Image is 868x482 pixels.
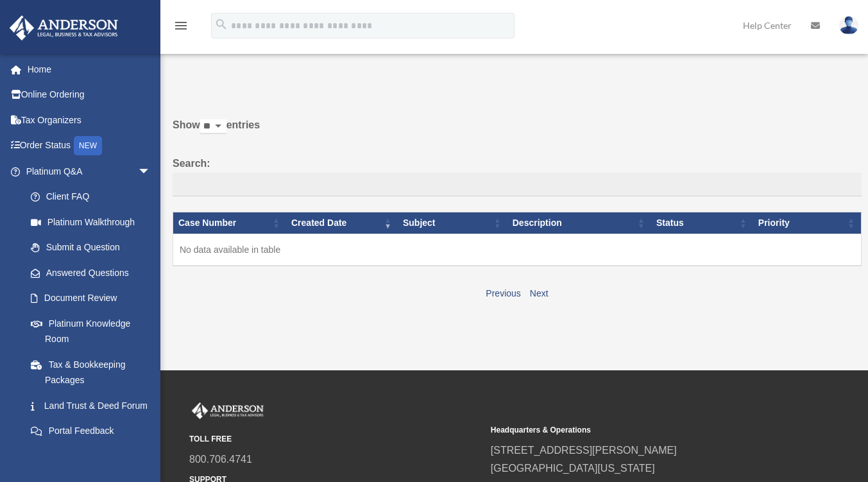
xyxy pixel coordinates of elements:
a: Tax & Bookkeeping Packages [18,352,164,393]
small: TOLL FREE [189,433,482,446]
a: Next [530,288,549,298]
a: Client FAQ [18,184,164,210]
small: Headquarters & Operations [491,424,783,437]
a: Platinum Walkthrough [18,209,164,235]
th: Priority: activate to sort column ascending [753,212,862,234]
input: Search: [173,173,862,197]
a: Land Trust & Deed Forum [18,393,164,418]
a: Home [9,56,170,82]
a: 800.706.4741 [189,454,252,465]
a: Document Review [18,286,164,311]
i: menu [173,18,189,33]
a: Previous [486,288,520,298]
a: Portal Feedback [18,418,164,444]
img: User Pic [839,16,858,35]
label: Show entries [173,116,862,147]
a: Platinum Q&Aarrow_drop_down [9,159,164,184]
img: Anderson Advisors Platinum Portal [189,402,266,419]
td: No data available in table [173,234,862,266]
th: Status: activate to sort column ascending [651,212,753,234]
th: Case Number: activate to sort column ascending [173,212,287,234]
i: search [214,17,228,31]
a: Answered Questions [18,260,157,286]
a: Online Ordering [9,82,170,108]
label: Search: [173,155,862,197]
a: menu [173,22,189,33]
div: NEW [74,136,102,155]
img: Anderson Advisors Platinum Portal [6,15,122,40]
a: Platinum Knowledge Room [18,311,164,352]
th: Subject: activate to sort column ascending [398,212,507,234]
a: [STREET_ADDRESS][PERSON_NAME] [491,445,677,456]
th: Description: activate to sort column ascending [507,212,651,234]
select: Showentries [200,119,226,134]
span: arrow_drop_down [138,159,164,185]
a: Tax Organizers [9,107,170,133]
th: Created Date: activate to sort column ascending [286,212,398,234]
a: [GEOGRAPHIC_DATA][US_STATE] [491,463,655,474]
a: Order StatusNEW [9,133,170,159]
a: Submit a Question [18,235,164,261]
